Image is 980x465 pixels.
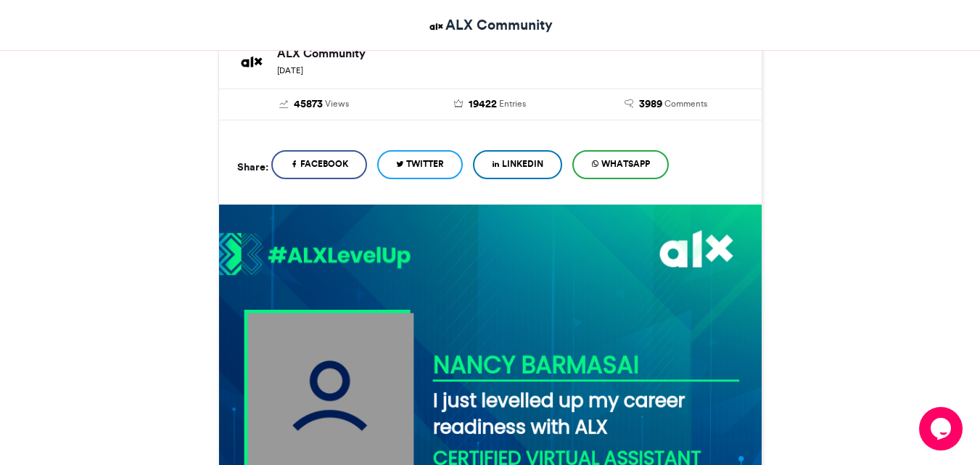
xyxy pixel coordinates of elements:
[589,96,744,112] a: 3989 Comments
[427,15,553,36] a: ALX Community
[406,157,444,170] span: Twitter
[427,17,445,36] img: ALX Community
[413,96,567,112] a: 19422 Entries
[572,150,669,179] a: WhatsApp
[325,97,349,110] span: Views
[639,96,662,112] span: 3989
[294,96,323,112] span: 45873
[237,157,268,176] h5: Share:
[601,157,650,170] span: WhatsApp
[502,157,543,170] span: LinkedIn
[277,47,744,59] h6: ALX Community
[237,96,392,112] a: 45873 Views
[271,150,367,179] a: Facebook
[919,407,965,450] iframe: chat widget
[469,96,497,112] span: 19422
[499,97,526,110] span: Entries
[300,157,348,170] span: Facebook
[237,47,266,76] img: ALX Community
[664,97,707,110] span: Comments
[277,65,303,75] small: [DATE]
[473,150,562,179] a: LinkedIn
[377,150,463,179] a: Twitter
